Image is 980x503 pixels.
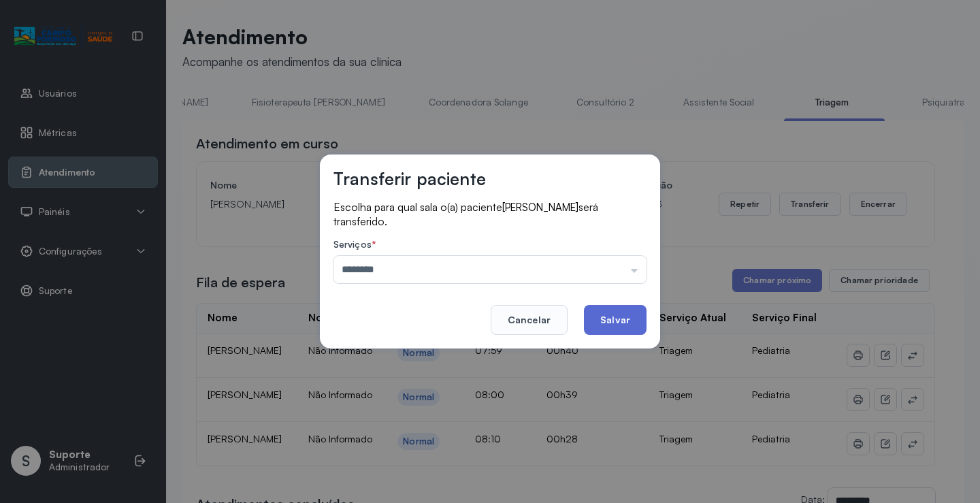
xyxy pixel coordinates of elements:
button: Cancelar [491,305,568,335]
button: Salvar [584,305,647,335]
h3: Transferir paciente [333,168,486,189]
span: [PERSON_NAME] [502,201,578,214]
p: Escolha para qual sala o(a) paciente será transferido. [333,200,647,228]
span: Serviços [333,238,372,250]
